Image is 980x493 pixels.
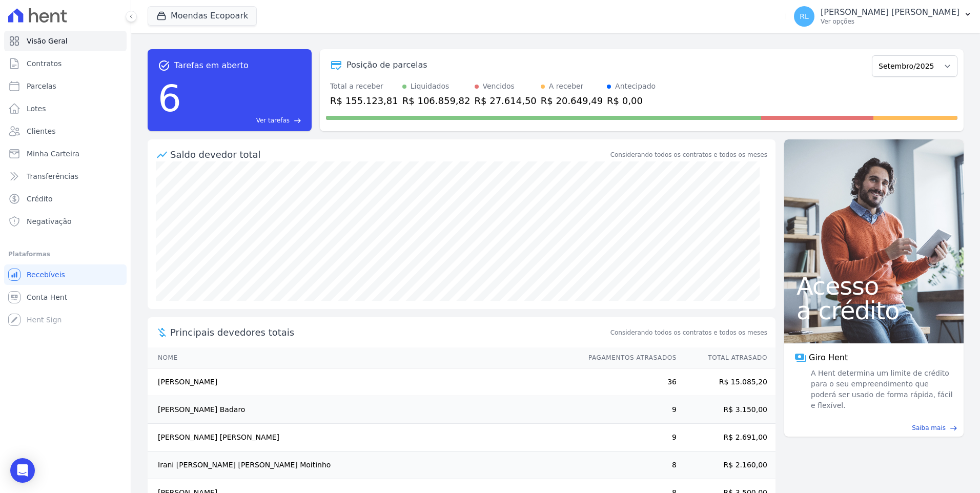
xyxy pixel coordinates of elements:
a: Transferências [4,166,127,187]
td: 8 [579,451,677,479]
a: Clientes [4,121,127,141]
a: Crédito [4,189,127,209]
a: Negativação [4,211,127,232]
div: Vencidos [483,81,515,92]
td: [PERSON_NAME] [PERSON_NAME] [148,424,579,451]
span: Tarefas em aberto [174,59,249,72]
div: Open Intercom Messenger [10,458,35,483]
p: Ver opções [821,17,959,26]
div: Saldo devedor total [170,148,608,161]
a: Lotes [4,98,127,119]
td: R$ 3.150,00 [677,396,775,424]
td: 9 [579,396,677,424]
a: Contratos [4,53,127,74]
span: Acesso [797,274,951,298]
a: Ver tarefas east [186,116,301,125]
span: RL [800,13,809,20]
span: Saiba mais [912,423,946,433]
span: Visão Geral [27,36,68,46]
div: R$ 106.859,82 [402,94,471,108]
th: Nome [148,347,579,368]
a: Recebíveis [4,264,127,285]
div: Considerando todos os contratos e todos os meses [610,150,767,159]
td: [PERSON_NAME] [148,368,579,396]
span: A Hent determina um limite de crédito para o seu empreendimento que poderá ser usado de forma ráp... [809,368,953,411]
td: 36 [579,368,677,396]
span: Principais devedores totais [170,325,608,339]
th: Total Atrasado [677,347,775,368]
div: Antecipado [615,81,656,92]
button: RL [PERSON_NAME] [PERSON_NAME] Ver opções [786,2,980,31]
td: R$ 15.085,20 [677,368,775,396]
button: Moendas Ecopoark [148,6,257,26]
span: Negativação [27,216,72,227]
span: Considerando todos os contratos e todos os meses [610,328,767,337]
td: Irani [PERSON_NAME] [PERSON_NAME] Moitinho [148,451,579,479]
div: R$ 155.123,81 [330,94,398,108]
span: a crédito [797,298,951,323]
div: 6 [158,72,181,125]
div: Posição de parcelas [346,59,427,71]
a: Conta Hent [4,287,127,307]
a: Parcelas [4,76,127,96]
span: east [950,424,957,432]
div: Plataformas [8,248,122,260]
span: Minha Carteira [27,149,79,159]
div: Total a receber [330,81,398,92]
span: Transferências [27,171,78,181]
th: Pagamentos Atrasados [579,347,677,368]
a: Saiba mais east [790,423,957,433]
span: task_alt [158,59,170,72]
div: R$ 27.614,50 [475,94,537,108]
a: Visão Geral [4,31,127,51]
td: R$ 2.691,00 [677,424,775,451]
span: Crédito [27,194,53,204]
span: Giro Hent [809,352,848,364]
div: Liquidados [411,81,450,92]
p: [PERSON_NAME] [PERSON_NAME] [821,7,959,17]
a: Minha Carteira [4,143,127,164]
span: Clientes [27,126,55,136]
td: 9 [579,424,677,451]
span: Parcelas [27,81,56,91]
td: R$ 2.160,00 [677,451,775,479]
div: R$ 0,00 [607,94,656,108]
div: R$ 20.649,49 [541,94,603,108]
span: Recebíveis [27,270,65,280]
span: Conta Hent [27,292,67,302]
span: Lotes [27,104,46,114]
div: A receber [549,81,584,92]
span: Contratos [27,58,62,69]
span: east [294,117,301,125]
span: Ver tarefas [256,116,290,125]
td: [PERSON_NAME] Badaro [148,396,579,424]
